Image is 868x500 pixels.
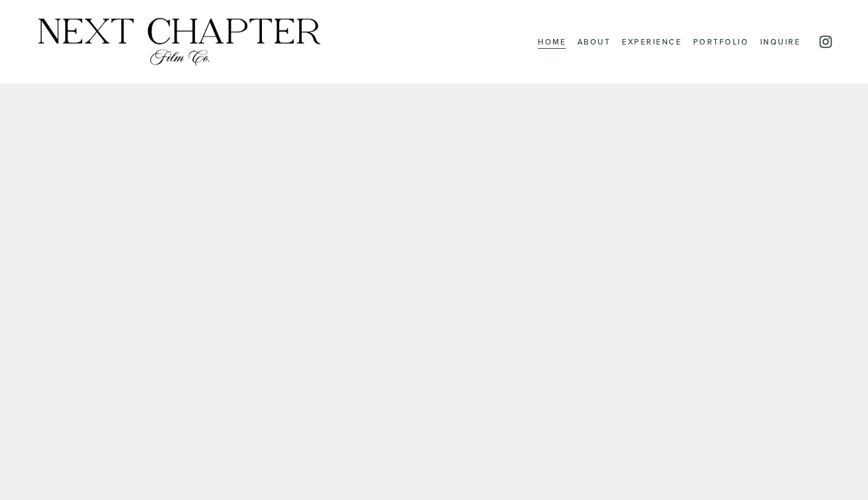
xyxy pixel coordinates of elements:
a: About [577,34,611,49]
a: Experience [622,34,682,49]
img: Next Chapter Film Co. [35,16,324,68]
a: Instagram [818,34,833,49]
a: Portfolio [693,34,749,49]
a: Inquire [760,34,801,49]
a: Home [538,34,566,49]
